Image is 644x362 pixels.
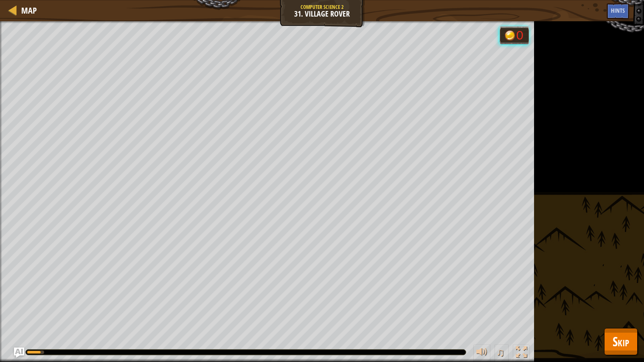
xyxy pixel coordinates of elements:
[611,6,625,14] span: Hints
[473,345,490,362] button: Adjust volume
[500,26,529,44] div: Team 'humans' has 0 gold.
[496,346,505,359] span: ♫
[17,5,37,16] a: Map
[604,328,638,355] button: Skip
[516,29,525,42] div: 0
[613,333,629,350] span: Skip
[495,345,509,362] button: ♫
[21,5,37,16] span: Map
[14,348,24,358] button: Ask AI
[513,345,530,362] button: Toggle fullscreen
